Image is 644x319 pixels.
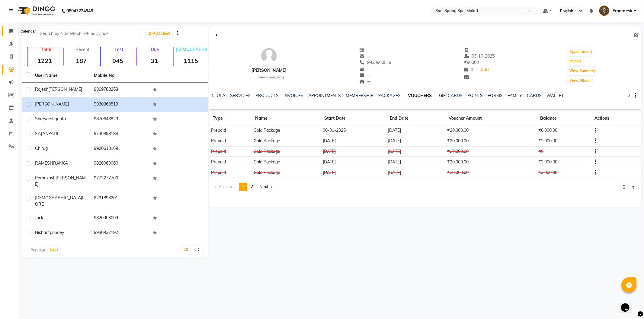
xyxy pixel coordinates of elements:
[55,116,66,122] span: gupta
[209,146,252,157] td: Prepaid
[379,93,401,98] a: PACKAGES
[27,57,62,65] strong: 1221
[31,69,90,83] th: User Name
[66,47,99,52] p: Recent
[479,66,490,74] a: Add
[219,184,235,189] span: Previous
[359,53,371,59] span: --
[209,112,252,125] th: Type
[35,215,43,220] span: jack
[35,146,48,151] span: chirag
[359,66,371,71] span: --
[176,47,208,52] p: [DEMOGRAPHIC_DATA]
[619,295,638,313] iframe: chat widget
[445,167,537,178] td: ₹20,000.00
[464,53,495,59] span: 03-10-2025
[321,136,386,146] td: [DATE]
[321,125,386,136] td: 06-01-2025
[386,136,445,146] td: [DATE]
[35,87,48,92] span: rajesh
[445,146,537,157] td: ₹20,000.00
[537,157,591,167] td: ₹3,000.00
[346,93,374,98] a: MEMBERSHIP
[251,184,253,189] span: 2
[35,175,56,181] span: parankush
[406,90,434,101] a: VOUCHERS
[35,175,86,187] span: [PERSON_NAME]
[30,47,62,52] p: Total
[90,127,149,142] td: 9730898188
[568,57,583,65] button: Invoice
[19,28,37,35] div: Calendar
[445,125,537,136] td: ₹20,000.00
[568,67,598,75] button: View Summary
[35,101,69,107] span: [PERSON_NAME]
[464,67,473,72] span: 0
[256,183,276,191] a: Next
[537,125,591,136] td: ₹6,000.00
[464,47,476,52] span: --
[90,69,149,83] th: Mobile No.
[15,2,57,19] img: logo
[255,93,279,98] a: PRODUCTS
[90,156,149,171] td: 9820060060
[537,136,591,146] td: ₹2,000.00
[321,157,386,167] td: [DATE]
[90,83,149,97] td: 9869788258
[35,195,82,201] span: [DEMOGRAPHIC_DATA]
[174,57,208,65] strong: 1115
[138,47,172,52] p: Due
[35,131,48,136] span: SAJAN
[599,5,610,16] img: Frontdesk
[257,76,284,79] span: [DEMOGRAPHIC_DATA]
[568,76,592,85] button: View Album
[209,167,252,178] td: Prepaid
[35,160,53,166] span: RAMESH
[35,116,55,122] span: shreyarsh
[252,125,321,136] td: Gold Package
[48,131,59,136] span: PATIL
[35,230,50,235] span: nishant
[537,112,591,125] th: Balance
[48,246,60,254] button: Next
[537,167,591,178] td: ₹3,000.00
[476,67,477,73] span: |
[260,47,278,65] img: avatar
[137,57,172,65] strong: 31
[445,112,537,125] th: Voucher Amount
[537,146,591,157] td: ₹0
[147,29,172,38] a: Add Client
[28,29,141,38] input: Search by Name/Mobile/Email/Code
[209,136,252,146] td: Prepaid
[321,167,386,178] td: [DATE]
[445,136,537,146] td: ₹20,000.00
[252,67,287,74] div: [PERSON_NAME]
[439,93,463,98] a: GIFTCARDS
[386,125,445,136] td: [DATE]
[308,93,341,98] a: APPOINTMENTS
[101,57,135,65] strong: 945
[90,211,149,226] td: 9820903009
[90,97,149,112] td: 9930960519
[359,79,371,84] span: --
[252,167,321,178] td: Gold Package
[568,47,594,56] button: Appointment
[591,112,641,125] th: Actions
[284,93,303,98] a: INVOICES
[90,142,149,156] td: 9920618169
[613,8,633,14] span: Frontdesk
[464,60,479,65] span: 90000
[50,230,64,235] span: pandey
[359,72,371,78] span: --
[64,57,99,65] strong: 187
[468,93,483,98] a: POINTS
[48,87,82,92] span: [PERSON_NAME]
[386,112,445,125] th: End Date
[252,146,321,157] td: Gold Package
[90,112,149,127] td: 9870648823
[464,60,467,65] span: ₹
[321,112,386,125] th: Start Date
[386,157,445,167] td: [DATE]
[242,184,244,189] span: 1
[209,125,252,136] td: Prepaid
